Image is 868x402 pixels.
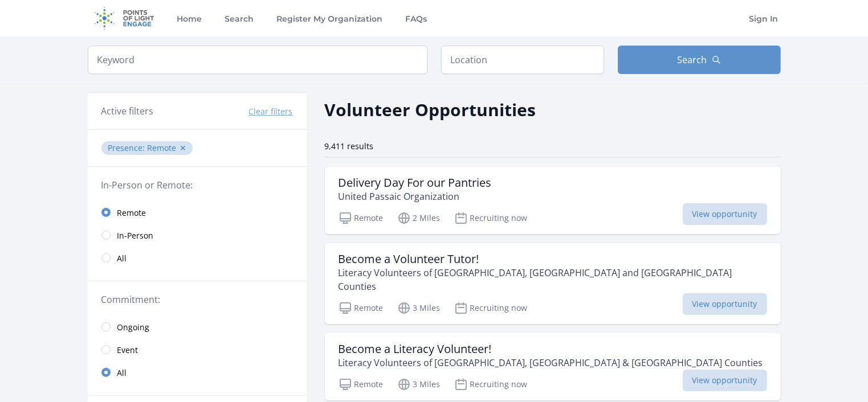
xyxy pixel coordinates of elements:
[618,46,781,74] button: Search
[454,378,528,391] p: Recruiting now
[249,106,293,117] button: Clear filters
[397,378,441,391] p: 3 Miles
[88,338,307,361] a: Event
[88,315,307,338] a: Ongoing
[88,201,307,224] a: Remote
[339,176,492,190] h3: Delivery Day For our Pantries
[339,378,384,391] p: Remote
[101,178,293,192] legend: In-Person or Remote:
[339,252,767,266] h3: Become a Volunteer Tutor!
[678,53,707,67] span: Search
[325,167,781,234] a: Delivery Day For our Pantries United Passaic Organization Remote 2 Miles Recruiting now View oppo...
[325,97,536,122] h2: Volunteer Opportunities
[454,301,528,315] p: Recruiting now
[339,301,384,315] p: Remote
[117,207,146,219] span: Remote
[88,247,307,269] a: All
[397,301,441,315] p: 3 Miles
[117,230,154,241] span: In-Person
[339,356,763,370] p: Literacy Volunteers of [GEOGRAPHIC_DATA], [GEOGRAPHIC_DATA] & [GEOGRAPHIC_DATA] Counties
[325,243,781,324] a: Become a Volunteer Tutor! Literacy Volunteers of [GEOGRAPHIC_DATA], [GEOGRAPHIC_DATA] and [GEOGRA...
[180,142,187,154] button: ✕
[117,367,127,379] span: All
[339,190,492,203] p: United Passaic Organization
[683,370,767,391] span: View opportunity
[339,342,763,356] h3: Become a Literacy Volunteer!
[117,253,127,264] span: All
[88,46,427,74] input: Keyword
[339,266,767,293] p: Literacy Volunteers of [GEOGRAPHIC_DATA], [GEOGRAPHIC_DATA] and [GEOGRAPHIC_DATA] Counties
[397,211,441,225] p: 2 Miles
[683,293,767,315] span: View opportunity
[101,293,293,306] legend: Commitment:
[454,211,528,225] p: Recruiting now
[148,142,177,153] span: Remote
[117,344,138,356] span: Event
[88,224,307,247] a: In-Person
[441,46,604,74] input: Location
[117,322,150,333] span: Ongoing
[339,211,384,225] p: Remote
[88,361,307,384] a: All
[101,104,154,118] h3: Active filters
[683,203,767,225] span: View opportunity
[325,333,781,400] a: Become a Literacy Volunteer! Literacy Volunteers of [GEOGRAPHIC_DATA], [GEOGRAPHIC_DATA] & [GEOGR...
[108,142,148,153] span: Presence :
[325,141,374,151] span: 9,411 results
